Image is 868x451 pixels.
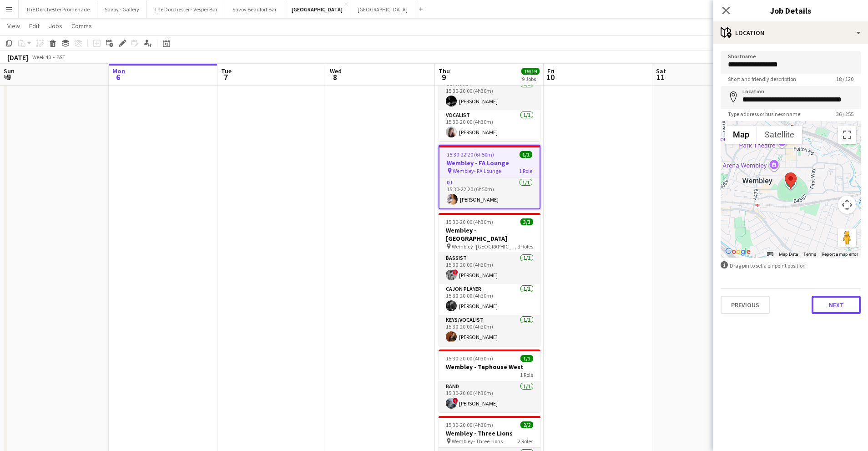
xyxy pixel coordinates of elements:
[656,67,666,75] span: Sat
[439,284,540,315] app-card-role: Cajon Player1/115:30-20:00 (4h30m)[PERSON_NAME]
[56,54,66,61] div: BST
[439,226,540,243] h3: Wembley - [GEOGRAPHIC_DATA]
[779,251,798,258] button: Map Data
[220,72,232,82] span: 7
[521,68,540,75] span: 19/19
[112,67,125,75] span: Mon
[520,218,533,225] span: 3/3
[439,145,540,209] app-job-card: 15:30-22:20 (6h50m)1/1Wembley - FA Lounge Wembley- FA Lounge1 RoleDJ1/115:30-22:20 (6h50m)[PERSON...
[829,111,861,117] span: 36 / 255
[520,355,533,362] span: 1/1
[29,22,40,30] span: Edit
[328,72,342,82] span: 8
[439,381,540,412] app-card-role: Band1/115:30-20:00 (4h30m)![PERSON_NAME]
[520,371,533,378] span: 1 Role
[71,22,92,30] span: Comms
[547,67,555,75] span: Fri
[225,0,284,18] button: Savoy Beaufort Bar
[546,72,555,82] span: 10
[522,76,539,82] div: 9 Jobs
[439,110,540,141] app-card-role: Vocalist1/115:30-20:00 (4h30m)[PERSON_NAME]
[45,20,66,32] a: Jobs
[822,252,858,257] a: Report a map error
[725,126,757,144] button: Show street map
[453,398,458,403] span: !
[439,429,540,437] h3: Wembley - Three Lions
[446,421,493,428] span: 15:30-20:00 (4h30m)
[439,315,540,346] app-card-role: Keys/Vocalist1/115:30-20:00 (4h30m)[PERSON_NAME]
[838,228,856,247] button: Drag Pegman onto the map to open Street View
[446,355,493,362] span: 15:30-20:00 (4h30m)
[721,76,803,82] span: Short and friendly description
[518,438,533,445] span: 2 Roles
[439,213,540,346] app-job-card: 15:30-20:00 (4h30m)3/3Wembley - [GEOGRAPHIC_DATA] Wembley- [GEOGRAPHIC_DATA]3 RolesBassist1/115:3...
[767,251,773,258] button: Keyboard shortcuts
[68,20,96,32] a: Comms
[829,76,861,82] span: 18 / 120
[111,72,125,82] span: 6
[447,151,494,158] span: 15:30-22:20 (6h50m)
[518,243,533,250] span: 3 Roles
[452,438,503,445] span: Wembley- Three Lions
[446,218,493,225] span: 15:30-20:00 (4h30m)
[655,72,666,82] span: 11
[7,53,28,62] div: [DATE]
[812,296,861,314] button: Next
[330,67,342,75] span: Wed
[439,177,540,208] app-card-role: DJ1/115:30-22:20 (6h50m)[PERSON_NAME]
[30,54,53,61] span: Week 40
[519,167,532,174] span: 1 Role
[439,159,540,167] h3: Wembley - FA Lounge
[7,22,20,30] span: View
[520,151,532,158] span: 1/1
[757,126,802,144] button: Show satellite imagery
[25,20,43,32] a: Edit
[350,0,415,18] button: [GEOGRAPHIC_DATA]
[721,111,807,117] span: Type address or business name
[723,246,753,258] img: Google
[803,252,816,257] a: Terms (opens in new tab)
[284,0,350,18] button: [GEOGRAPHIC_DATA]
[453,167,501,174] span: Wembley- FA Lounge
[439,350,540,412] app-job-card: 15:30-20:00 (4h30m)1/1Wembley - Taphouse West1 RoleBand1/115:30-20:00 (4h30m)![PERSON_NAME]
[439,79,540,110] app-card-role: Guitarist1/115:30-20:00 (4h30m)[PERSON_NAME]
[439,363,540,371] h3: Wembley - Taphouse West
[721,296,770,314] button: Previous
[4,20,24,32] a: View
[439,67,450,75] span: Thu
[2,72,15,82] span: 5
[713,5,868,16] h3: Job Details
[713,22,868,44] div: Location
[97,0,147,18] button: Savoy - Gallery
[19,0,97,18] button: The Dorchester Promenade
[453,269,458,275] span: !
[437,72,450,82] span: 9
[439,253,540,284] app-card-role: Bassist1/115:30-20:00 (4h30m)![PERSON_NAME]
[439,47,540,141] app-job-card: 15:30-20:00 (4h30m)2/2[GEOGRAPHIC_DATA] [GEOGRAPHIC_DATA]2 RolesGuitarist1/115:30-20:00 (4h30m)[P...
[723,246,753,258] a: Open this area in Google Maps (opens a new window)
[49,22,62,30] span: Jobs
[721,261,861,270] div: Drag pin to set a pinpoint position
[838,196,856,214] button: Map camera controls
[221,67,232,75] span: Tue
[838,126,856,144] button: Toggle fullscreen view
[520,421,533,428] span: 2/2
[4,67,15,75] span: Sun
[147,0,225,18] button: The Dorchester - Vesper Bar
[452,243,518,250] span: Wembley- [GEOGRAPHIC_DATA]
